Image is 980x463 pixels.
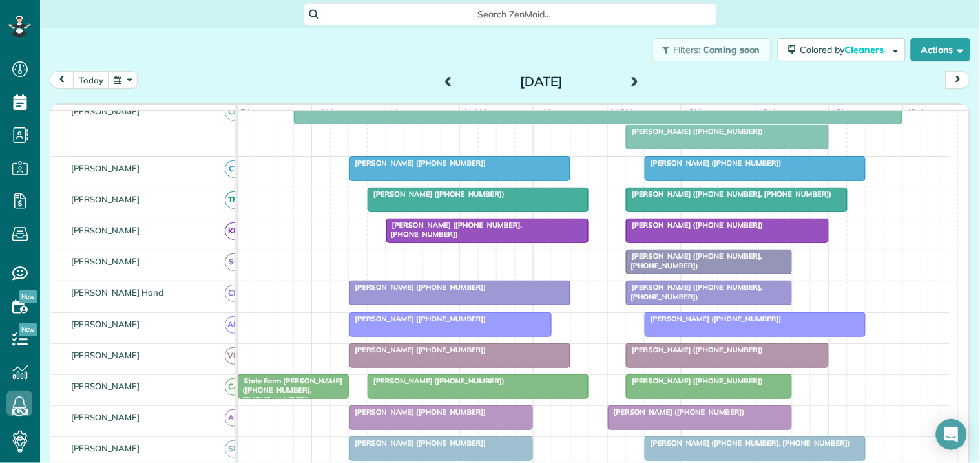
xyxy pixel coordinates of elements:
[50,71,74,89] button: prev
[68,350,143,360] span: [PERSON_NAME]
[312,107,336,118] span: 8am
[904,107,926,118] span: 4pm
[225,378,242,396] span: CA
[349,314,487,323] span: [PERSON_NAME] ([PHONE_NUMBER])
[225,160,242,178] span: CT
[625,221,764,230] span: [PERSON_NAME] ([PHONE_NUMBER])
[225,253,242,271] span: SC
[367,189,505,199] span: [PERSON_NAME] ([PHONE_NUMBER])
[349,438,487,447] span: [PERSON_NAME] ([PHONE_NUMBER])
[225,409,242,427] span: AH
[349,345,487,354] span: [PERSON_NAME] ([PHONE_NUMBER])
[778,38,906,61] button: Colored byCleaners
[68,256,143,266] span: [PERSON_NAME]
[644,158,782,167] span: [PERSON_NAME] ([PHONE_NUMBER])
[225,103,242,121] span: CM
[349,283,487,292] span: [PERSON_NAME] ([PHONE_NUMBER])
[68,194,143,204] span: [PERSON_NAME]
[756,107,778,118] span: 2pm
[386,107,410,118] span: 9am
[68,381,143,391] span: [PERSON_NAME]
[238,107,262,118] span: 7am
[682,107,704,118] span: 1pm
[703,44,761,56] span: Coming soon
[644,314,782,323] span: [PERSON_NAME] ([PHONE_NUMBER])
[845,44,886,56] span: Cleaners
[936,419,967,450] div: Open Intercom Messenger
[225,191,242,209] span: TM
[225,440,242,458] span: SM
[225,222,242,240] span: KD
[625,189,832,199] span: [PERSON_NAME] ([PHONE_NUMBER], [PHONE_NUMBER])
[68,106,143,116] span: [PERSON_NAME]
[460,107,489,118] span: 10am
[946,71,970,89] button: next
[607,407,745,416] span: [PERSON_NAME] ([PHONE_NUMBER])
[800,44,889,56] span: Colored by
[461,74,622,89] h2: [DATE]
[349,407,487,416] span: [PERSON_NAME] ([PHONE_NUMBER])
[644,438,851,447] span: [PERSON_NAME] ([PHONE_NUMBER], [PHONE_NUMBER])
[829,107,852,118] span: 3pm
[625,127,764,136] span: [PERSON_NAME] ([PHONE_NUMBER])
[225,316,242,334] span: AM
[19,290,37,303] span: New
[625,376,764,385] span: [PERSON_NAME] ([PHONE_NUMBER])
[625,345,764,354] span: [PERSON_NAME] ([PHONE_NUMBER])
[68,412,143,422] span: [PERSON_NAME]
[68,287,166,297] span: [PERSON_NAME] Hand
[625,252,762,270] span: [PERSON_NAME] ([PHONE_NUMBER], [PHONE_NUMBER])
[367,376,505,385] span: [PERSON_NAME] ([PHONE_NUMBER])
[73,71,109,89] button: today
[625,283,762,301] span: [PERSON_NAME] ([PHONE_NUMBER], [PHONE_NUMBER])
[386,221,523,239] span: [PERSON_NAME] ([PHONE_NUMBER], [PHONE_NUMBER])
[68,443,143,453] span: [PERSON_NAME]
[68,163,143,173] span: [PERSON_NAME]
[225,347,242,365] span: VM
[68,225,143,235] span: [PERSON_NAME]
[349,158,487,167] span: [PERSON_NAME] ([PHONE_NUMBER])
[911,38,970,61] button: Actions
[19,323,37,336] span: New
[68,319,143,329] span: [PERSON_NAME]
[608,107,636,118] span: 12pm
[237,376,342,404] span: State Farm [PERSON_NAME] ([PHONE_NUMBER], [PHONE_NUMBER])
[674,44,701,56] span: Filters:
[534,107,563,118] span: 11am
[225,285,242,302] span: CH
